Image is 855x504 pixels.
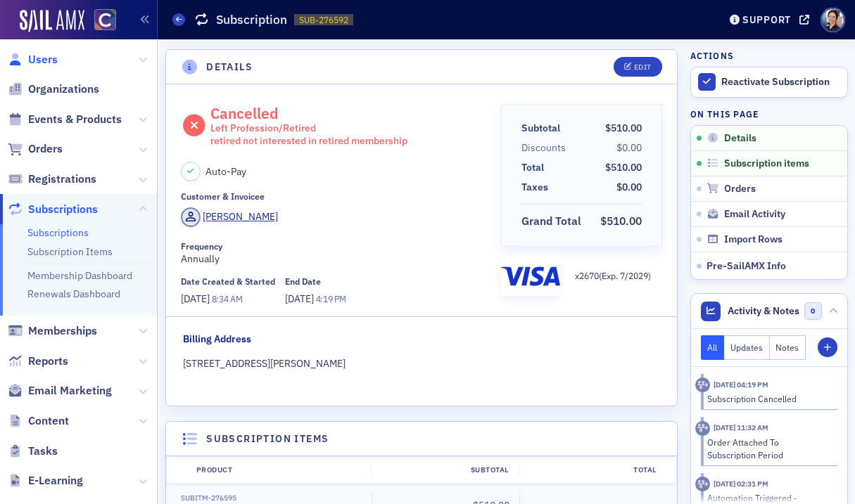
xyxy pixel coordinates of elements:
[724,183,756,195] span: Orders
[210,122,407,135] div: Left Profession/Retired
[614,57,662,77] button: Edit
[714,422,768,432] time: 5/1/2025 11:32 AM
[724,132,756,145] span: Details
[521,141,571,155] span: Discounts
[27,269,132,282] a: Membership Dashboard
[521,160,549,175] span: Total
[728,304,799,318] span: Activity & Notes
[616,181,642,193] span: $0.00
[210,135,407,148] div: retired not interested in retired membership
[8,172,96,187] a: Registrations
[724,233,783,246] span: Import Rows
[501,261,560,291] img: visa
[714,380,768,389] time: 5/15/2025 04:19 PM
[521,180,553,195] span: Taxes
[695,421,710,436] div: Activity
[605,122,642,134] span: $510.00
[205,164,246,179] span: Auto-Pay
[186,465,372,476] div: Product
[181,276,275,287] div: Date Created & Started
[8,141,63,157] a: Orders
[27,287,120,300] a: Renewals Dashboard
[707,436,828,462] div: Order Attached To Subscription Period
[519,465,666,476] div: Total
[28,172,96,187] span: Registrations
[181,241,222,252] div: Frequency
[575,269,651,282] p: x 2670 (Exp. 7 / 2029 )
[600,214,642,228] span: $510.00
[181,191,265,202] div: Customer & Invoicee
[521,213,586,230] span: Grand Total
[521,121,560,136] div: Subtotal
[316,293,346,304] span: 4:19 PM
[181,493,362,503] div: SUBITM-276595
[181,241,492,266] div: Annually
[691,67,847,97] button: Reactivate Subscription
[701,335,725,360] button: All
[206,60,253,75] h4: Details
[8,413,69,429] a: Content
[742,13,791,26] div: Support
[28,354,68,369] span: Reports
[28,473,83,489] span: E-Learning
[28,141,63,157] span: Orders
[8,383,112,399] a: Email Marketing
[28,413,69,429] span: Content
[695,477,710,491] div: Activity
[707,259,786,272] span: Pre-SailAMX Info
[285,276,321,287] div: End Date
[28,323,97,339] span: Memberships
[371,465,519,476] div: Subtotal
[521,141,566,155] div: Discounts
[521,213,581,230] div: Grand Total
[28,52,58,67] span: Users
[206,432,329,446] h4: Subscription items
[212,293,243,304] span: 8:34 AM
[8,354,68,369] a: Reports
[605,161,642,174] span: $510.00
[299,14,348,26] span: SUB-276592
[27,245,113,258] a: Subscription Items
[721,76,840,89] div: Reactivate Subscription
[285,292,316,305] span: [DATE]
[690,108,848,120] h4: On this page
[181,292,212,305] span: [DATE]
[521,160,544,175] div: Total
[821,8,845,32] span: Profile
[707,392,828,405] div: Subscription Cancelled
[8,473,83,489] a: E-Learning
[695,377,710,392] div: Activity
[770,335,806,360] button: Notes
[216,11,287,28] h1: Subscription
[28,444,58,459] span: Tasks
[8,202,98,217] a: Subscriptions
[521,180,548,195] div: Taxes
[724,335,770,360] button: Updates
[690,49,734,62] h4: Actions
[8,444,58,459] a: Tasks
[210,104,407,147] div: Cancelled
[181,207,279,227] a: [PERSON_NAME]
[8,323,97,339] a: Memberships
[28,112,122,127] span: Events & Products
[183,356,660,371] div: [STREET_ADDRESS][PERSON_NAME]
[521,121,565,136] span: Subtotal
[28,82,99,97] span: Organizations
[84,9,116,33] a: View Homepage
[203,209,278,224] div: [PERSON_NAME]
[616,141,642,154] span: $0.00
[714,479,768,489] time: 4/17/2025 02:31 PM
[20,10,84,32] img: SailAMX
[724,208,785,221] span: Email Activity
[28,383,112,399] span: Email Marketing
[28,202,98,217] span: Subscriptions
[804,302,822,320] span: 0
[724,157,809,170] span: Subscription items
[8,112,122,127] a: Events & Products
[634,63,652,71] div: Edit
[8,82,99,97] a: Organizations
[27,226,89,239] a: Subscriptions
[183,332,251,347] div: Billing Address
[8,52,58,67] a: Users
